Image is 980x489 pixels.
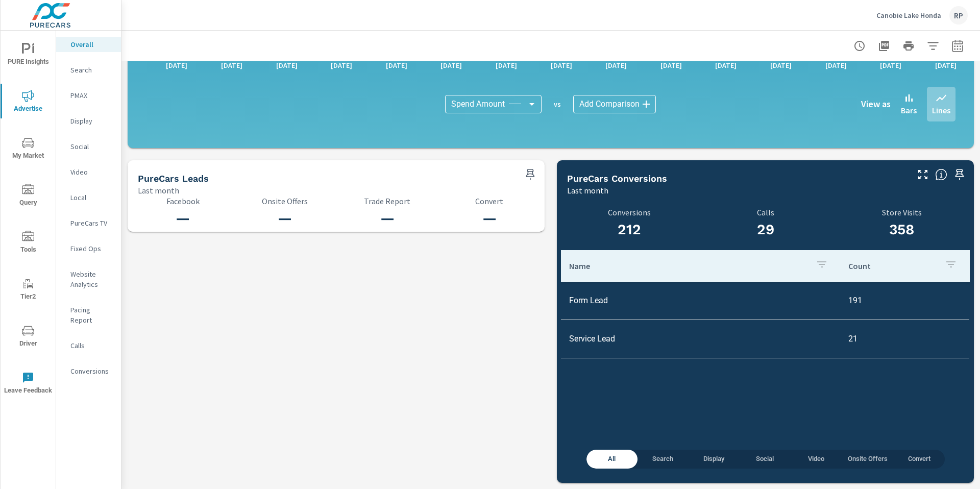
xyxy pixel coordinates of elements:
span: Query [4,184,53,209]
h3: 29 [703,221,827,238]
p: Convert [445,197,534,206]
button: Make Fullscreen [915,166,931,183]
p: [DATE] [379,60,414,70]
span: Save this to your personalized report [522,166,538,183]
h3: — [342,210,432,227]
td: Service Lead [561,326,840,352]
h3: — [240,210,330,227]
span: My Market [4,137,53,162]
p: [DATE] [928,60,964,70]
span: Spend Amount [451,99,505,109]
p: [DATE] [324,60,359,70]
button: Select Date Range [947,36,968,56]
div: RP [949,6,968,25]
p: [DATE] [433,60,469,70]
span: Video [797,453,836,465]
p: Pacing Report [70,305,113,325]
div: Overall [56,37,121,52]
p: [DATE] [269,60,305,70]
div: Add Comparison [573,95,656,113]
div: Social [56,139,121,154]
h6: View as [861,99,891,109]
p: Local [70,192,113,203]
span: Driver [4,325,53,350]
p: [DATE] [873,60,909,70]
p: Canobie Lake Honda [876,11,941,20]
button: Apply Filters [923,36,943,56]
h5: PureCars Leads [138,173,209,184]
button: Print Report [898,36,919,56]
p: [DATE] [544,60,579,70]
div: Display [56,113,121,129]
p: Conversions [567,208,691,217]
p: [DATE] [708,60,744,70]
p: PureCars TV [70,218,113,228]
h3: — [445,210,534,227]
span: Onsite Offers [848,453,888,465]
p: [DATE] [653,60,689,70]
div: nav menu [1,31,56,406]
p: Display [70,116,113,126]
span: Leave Feedback [4,372,53,397]
h5: PureCars Conversions [567,173,667,184]
p: Count [848,261,937,271]
div: Conversions [56,363,121,379]
span: Search [644,453,682,465]
p: [DATE] [214,60,250,70]
td: Form Lead [561,287,840,313]
td: 21 [840,326,969,352]
p: Calls [70,340,113,351]
div: Search [56,62,121,78]
span: Social [746,453,785,465]
p: Facebook [138,197,228,206]
p: PMAX [70,90,113,101]
p: Bars [901,104,917,116]
p: vs [542,100,573,109]
p: Name [569,261,807,271]
h3: — [138,210,228,227]
p: Last month [138,184,179,197]
p: [DATE] [488,60,524,70]
span: Tier2 [4,278,53,303]
div: Pacing Report [56,302,121,328]
h3: 212 [567,221,691,238]
div: Local [56,190,121,205]
div: Video [56,164,121,180]
p: Video [70,167,113,177]
p: Search [70,65,113,75]
button: "Export Report to PDF" [874,36,894,56]
p: Trade Report [342,197,432,206]
span: Convert [900,453,939,465]
p: [DATE] [763,60,799,70]
span: Add Comparison [579,99,640,109]
p: Overall [70,39,113,50]
p: Calls [703,208,827,217]
p: [DATE] [598,60,634,70]
div: Fixed Ops [56,241,121,256]
div: Website Analytics [56,266,121,292]
span: Tools [4,231,53,256]
span: Display [695,453,733,465]
span: All [593,453,631,465]
td: 191 [840,287,969,313]
p: [DATE] [818,60,854,70]
span: PURE Insights [4,43,53,68]
div: PureCars TV [56,215,121,231]
p: Fixed Ops [70,243,113,254]
div: Calls [56,338,121,353]
p: Last month [567,184,608,197]
p: [DATE] [159,60,194,70]
h3: 358 [834,221,970,238]
p: Website Analytics [70,269,113,289]
p: Social [70,141,113,152]
span: Advertise [4,90,53,115]
div: PMAX [56,88,121,103]
p: Onsite Offers [240,197,330,206]
div: Spend Amount [445,95,542,113]
p: Conversions [70,366,113,376]
p: Lines [932,104,950,116]
p: Store Visits [834,208,970,217]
